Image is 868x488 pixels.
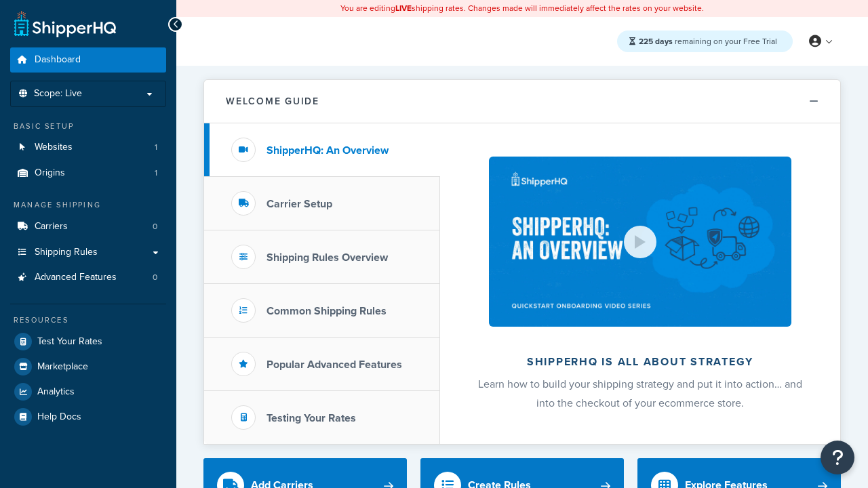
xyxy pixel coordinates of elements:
[10,135,166,160] li: Websites
[153,221,157,232] span: 0
[10,380,166,404] a: Analytics
[10,214,166,239] a: Carriers0
[10,135,166,160] a: Websites1
[821,441,854,474] button: Open Resource Center
[204,80,840,123] button: Welcome Guide
[10,265,166,290] li: Advanced Features
[10,329,166,354] a: Test Your Rates
[10,214,166,239] li: Carriers
[10,354,166,379] a: Marketplace
[267,412,356,424] h3: Testing Your Rates
[10,405,166,429] a: Help Docs
[10,199,166,211] div: Manage Shipping
[35,272,117,283] span: Advanced Features
[37,411,81,423] span: Help Docs
[35,54,81,66] span: Dashboard
[226,96,319,106] h2: Welcome Guide
[10,161,166,186] a: Origins1
[476,356,804,368] h2: ShipperHQ is all about strategy
[34,88,82,100] span: Scope: Live
[10,121,166,132] div: Basic Setup
[155,167,157,179] span: 1
[267,144,389,157] h3: ShipperHQ: An Overview
[35,167,65,179] span: Origins
[639,35,777,47] span: remaining on your Free Trial
[37,361,88,373] span: Marketplace
[153,272,157,283] span: 0
[10,240,166,265] a: Shipping Rules
[10,314,166,326] div: Resources
[267,251,388,264] h3: Shipping Rules Overview
[267,305,387,317] h3: Common Shipping Rules
[489,157,791,327] img: ShipperHQ is all about strategy
[35,142,73,153] span: Websites
[35,221,68,232] span: Carriers
[267,359,402,371] h3: Popular Advanced Features
[155,142,157,153] span: 1
[10,161,166,186] li: Origins
[35,247,98,258] span: Shipping Rules
[10,265,166,290] a: Advanced Features0
[478,376,802,411] span: Learn how to build your shipping strategy and put it into action… and into the checkout of your e...
[267,198,332,210] h3: Carrier Setup
[37,336,102,348] span: Test Your Rates
[37,386,75,398] span: Analytics
[395,2,412,14] b: LIVE
[10,47,166,73] a: Dashboard
[639,35,673,47] strong: 225 days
